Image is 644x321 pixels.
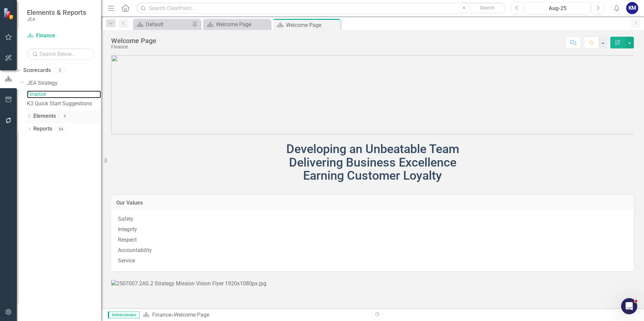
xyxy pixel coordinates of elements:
[118,224,627,235] p: Integrity
[205,20,269,29] a: Welcome Page
[27,91,101,98] a: Finance
[111,37,156,44] div: Welcome Page
[111,280,266,288] img: 2507007.2AS.2 Strategy Mission Vision Flyer 1920x1080px.jpg
[135,20,190,29] a: Default
[27,48,94,60] input: Search Below...
[108,312,139,318] span: Administrator
[111,44,156,49] div: Finance
[33,112,56,120] a: Elements
[525,2,590,14] button: Aug-25
[27,79,101,87] a: JEA Strategy
[27,16,86,22] small: JEA
[27,32,94,40] a: Finance
[216,20,269,29] div: Welcome Page
[118,215,627,224] p: Safety
[33,125,52,133] a: Reports
[143,311,367,319] div: »
[116,200,629,206] h3: Our Values
[118,256,627,265] p: Service
[152,312,171,318] a: Finance
[289,155,456,170] span: Delivering Business Excellence
[286,142,459,156] span: Developing an Unbeatable Team
[621,298,637,314] iframe: Intercom live chat
[56,126,66,132] div: 84
[54,68,65,73] div: 3
[626,2,638,14] button: KM
[118,235,627,245] p: Respect
[303,169,442,183] span: Earning Customer Loyalty
[136,2,506,14] input: Search ClearPoint...
[3,8,15,20] img: ClearPoint Strategy
[480,5,494,10] span: Search
[27,8,86,16] span: Elements & Reports
[59,113,70,119] div: 9
[118,245,627,256] p: Accountability
[23,67,51,74] a: Scorecards
[528,4,587,12] div: Aug-25
[286,21,339,29] div: Welcome Page
[27,100,101,108] a: K3 Quick Start Suggestions
[146,20,190,29] div: Default
[471,3,504,13] button: Search
[174,312,209,318] div: Welcome Page
[111,55,634,134] img: mceclip0%20v48.png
